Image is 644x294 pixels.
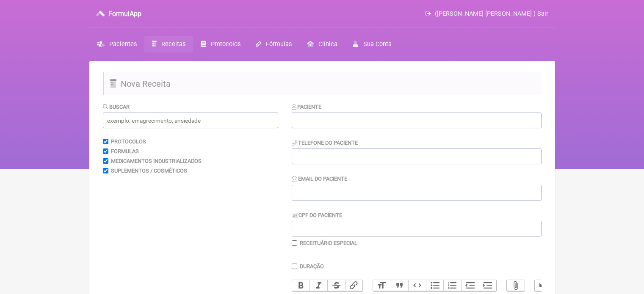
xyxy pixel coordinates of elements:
a: Pacientes [89,36,144,52]
span: Sua Conta [363,41,392,48]
button: Link [345,280,363,291]
button: Increase Level [479,280,497,291]
span: Fórmulas [266,41,292,48]
a: ([PERSON_NAME] [PERSON_NAME] ) Sair [425,10,548,17]
a: Receitas [144,36,193,52]
button: Numbers [443,280,461,291]
button: Attach Files [507,280,525,291]
span: Clínica [318,41,337,48]
button: Italic [310,280,327,291]
label: Telefone do Paciente [292,140,358,146]
label: CPF do Paciente [292,212,343,218]
a: Protocolos [193,36,248,52]
button: Bold [292,280,310,291]
button: Undo [535,280,553,291]
span: Pacientes [109,41,137,48]
span: ([PERSON_NAME] [PERSON_NAME] ) Sair [435,10,548,17]
label: Paciente [292,104,322,110]
button: Heading [373,280,391,291]
span: Protocolos [211,41,240,48]
a: Fórmulas [248,36,299,52]
h2: Nova Receita [103,72,542,95]
h3: FormulApp [108,10,141,18]
input: exemplo: emagrecimento, ansiedade [103,113,278,128]
a: Clínica [299,36,345,52]
button: Strikethrough [327,280,345,291]
label: Medicamentos Industrializados [111,158,202,164]
button: Decrease Level [461,280,479,291]
label: Protocolos [111,138,146,145]
button: Quote [391,280,409,291]
span: Receitas [161,41,185,48]
label: Email do Paciente [292,176,348,182]
label: Duração [300,263,324,269]
label: Buscar [103,104,130,110]
label: Receituário Especial [300,240,357,246]
label: Formulas [111,148,139,154]
a: Sua Conta [345,36,399,52]
label: Suplementos / Cosméticos [111,168,187,174]
button: Code [408,280,426,291]
button: Bullets [426,280,444,291]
